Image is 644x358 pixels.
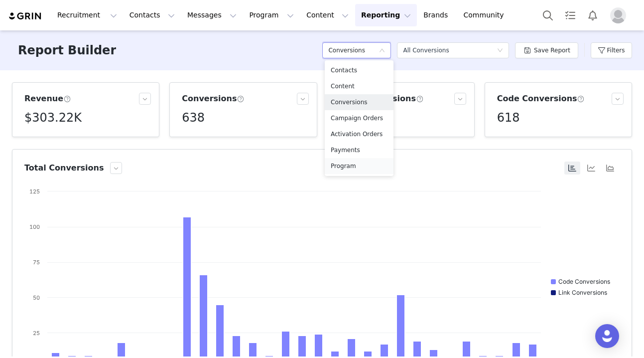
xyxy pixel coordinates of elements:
[515,42,578,58] button: Save Report
[29,188,40,195] text: 125
[24,162,104,174] h3: Total Conversions
[610,7,626,23] img: placeholder-profile.jpg
[33,330,40,337] text: 25
[331,129,387,140] h5: Activation Orders
[497,109,520,127] h5: 618
[582,4,604,26] button: Notifications
[33,259,40,266] text: 75
[558,289,607,296] text: Link Conversions
[24,109,82,127] h5: $303.22K
[591,42,632,58] button: Filters
[331,161,387,172] h5: Program
[331,145,387,156] h5: Payments
[300,4,355,26] button: Content
[537,4,559,26] button: Search
[497,47,503,54] i: icon: down
[595,324,619,348] div: Open Intercom Messenger
[331,113,387,124] h5: Campaign Orders
[355,4,417,26] button: Reporting
[24,93,71,105] h3: Revenue
[328,43,365,58] h5: Conversions
[124,4,181,26] button: Contacts
[181,4,243,26] button: Messages
[182,109,205,127] h5: 638
[51,4,123,26] button: Recruitment
[559,4,581,26] a: Tasks
[403,43,449,58] div: All Conversions
[558,278,610,285] text: Code Conversions
[331,97,387,108] h5: Conversions
[458,4,515,26] a: Community
[18,41,116,59] h3: Report Builder
[182,93,244,105] h3: Conversions
[497,93,585,105] h3: Code Conversions
[33,294,40,301] text: 50
[29,223,40,230] text: 100
[331,65,387,76] h5: Contacts
[379,47,385,54] i: icon: down
[243,4,300,26] button: Program
[417,4,457,26] a: Brands
[604,7,636,23] button: Profile
[331,81,387,92] h5: Content
[8,11,43,21] img: grin logo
